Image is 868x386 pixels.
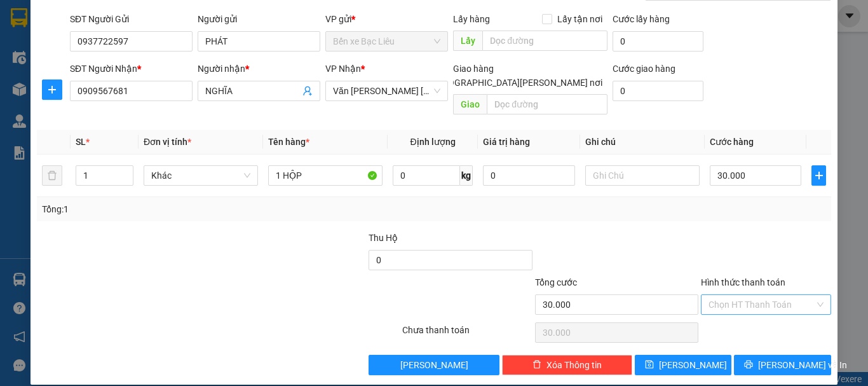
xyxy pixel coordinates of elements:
[482,31,607,51] input: Dọc đường
[613,31,703,52] input: Cước lấy hàng
[635,355,732,375] button: save[PERSON_NAME]
[198,12,320,26] div: Người gửi
[546,358,602,372] span: Xóa Thông tin
[268,137,309,147] span: Tên hàng
[400,358,468,372] span: [PERSON_NAME]
[333,32,440,51] span: Bến xe Bạc Liêu
[70,12,193,26] div: SĐT Người Gửi
[401,323,534,345] div: Chưa thanh toán
[532,360,541,370] span: delete
[811,165,826,186] button: plus
[701,277,785,287] label: Hình thức thanh toán
[758,358,847,372] span: [PERSON_NAME] và In
[744,360,753,370] span: printer
[325,64,361,74] span: VP Nhận
[613,64,675,74] label: Cước giao hàng
[535,277,577,287] span: Tổng cước
[613,14,670,24] label: Cước lấy hàng
[483,137,530,147] span: Giá trị hàng
[268,165,383,186] input: VD: Bàn, Ghế
[70,62,193,76] div: SĐT Người Nhận
[659,358,727,372] span: [PERSON_NAME]
[429,76,607,90] span: [GEOGRAPHIC_DATA][PERSON_NAME] nơi
[483,165,574,186] input: 0
[410,137,455,147] span: Định lượng
[487,94,607,114] input: Dọc đường
[552,12,607,26] span: Lấy tận nơi
[43,85,62,95] span: plus
[645,360,654,370] span: save
[325,12,448,26] div: VP gửi
[453,94,487,114] span: Giao
[42,79,62,100] button: plus
[144,137,191,147] span: Đơn vị tính
[42,202,336,216] div: Tổng: 1
[460,165,473,186] span: kg
[76,137,86,147] span: SL
[302,86,313,96] span: user-add
[453,64,494,74] span: Giao hàng
[613,81,703,101] input: Cước giao hàng
[580,130,705,155] th: Ghi chú
[812,170,825,181] span: plus
[453,14,490,24] span: Lấy hàng
[502,355,632,375] button: deleteXóa Thông tin
[710,137,754,147] span: Cước hàng
[151,166,250,185] span: Khác
[453,31,482,51] span: Lấy
[333,81,440,100] span: Văn phòng Hồ Chí Minh
[585,165,700,186] input: Ghi Chú
[369,355,499,375] button: [PERSON_NAME]
[42,165,62,186] button: delete
[198,62,320,76] div: Người nhận
[734,355,831,375] button: printer[PERSON_NAME] và In
[369,233,398,243] span: Thu Hộ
